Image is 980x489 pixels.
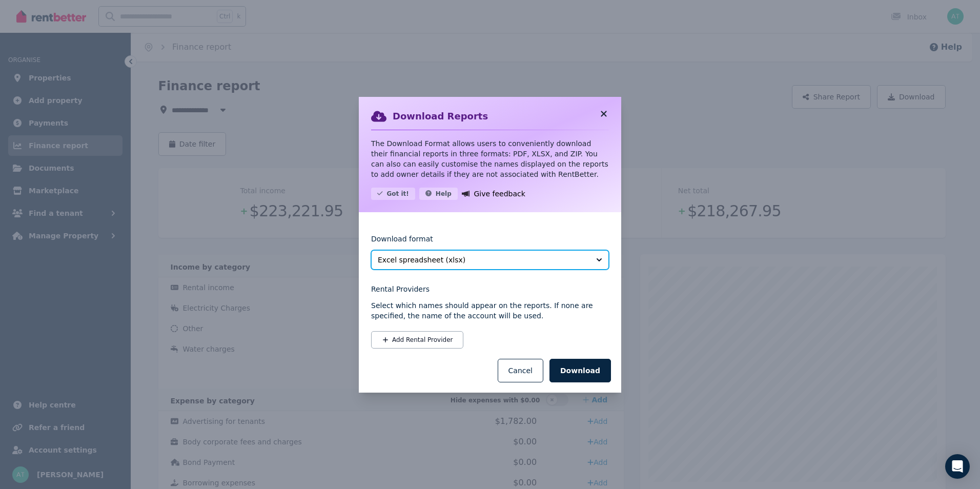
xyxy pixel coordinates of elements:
button: Cancel [498,359,543,382]
button: Download [549,359,611,382]
button: Excel spreadsheet (xlsx) [371,250,609,270]
p: Select which names should appear on the reports. If none are specified, the name of the account w... [371,300,609,321]
legend: Rental Providers [371,284,609,294]
a: Give feedback [462,188,525,200]
span: Excel spreadsheet (xlsx) [378,255,588,265]
h2: Download Reports [393,109,488,124]
button: Got it! [371,188,415,200]
div: Open Intercom Messenger [945,454,970,479]
label: Download format [371,234,433,250]
p: The Download Format allows users to conveniently download their financial reports in three format... [371,138,609,179]
button: Help [419,188,458,200]
button: Add Rental Provider [371,331,463,349]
